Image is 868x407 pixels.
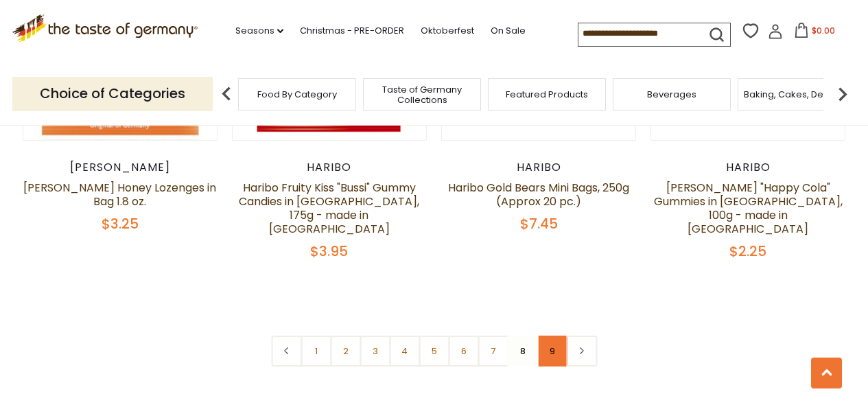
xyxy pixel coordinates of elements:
[520,214,558,233] span: $7.45
[448,180,629,209] a: Haribo Gold Bears Mini Bags, 250g (Approx 20 pc.)
[478,336,508,367] a: 7
[448,336,479,367] a: 6
[232,161,427,174] div: Haribo
[12,77,213,111] p: Choice of Categories
[239,180,419,237] a: Haribo Fruity Kiss "Bussi" Gummy Candies in [GEOGRAPHIC_DATA], 175g - made in [GEOGRAPHIC_DATA]
[419,336,449,367] a: 5
[537,336,567,367] a: 9
[812,25,835,36] span: $0.00
[235,23,283,38] a: Seasons
[786,23,844,43] button: $0.00
[744,89,850,100] a: Baking, Cakes, Desserts
[829,80,856,108] img: next arrow
[257,89,337,100] a: Food By Category
[301,336,331,367] a: 1
[421,23,474,38] a: Oktoberfest
[300,23,404,38] a: Christmas - PRE-ORDER
[729,242,766,261] span: $2.25
[367,84,477,105] a: Taste of Germany Collections
[647,89,696,100] a: Beverages
[389,336,420,367] a: 4
[650,161,846,174] div: Haribo
[23,180,216,209] a: [PERSON_NAME] Honey Lozenges in Bag 1.8 oz.
[310,242,348,261] span: $3.95
[23,161,218,174] div: [PERSON_NAME]
[441,161,637,174] div: Haribo
[213,80,240,108] img: previous arrow
[506,89,588,100] a: Featured Products
[330,336,361,367] a: 2
[491,23,526,38] a: On Sale
[654,180,843,237] a: [PERSON_NAME] "Happy Cola" Gummies in [GEOGRAPHIC_DATA], 100g - made in [GEOGRAPHIC_DATA]
[102,214,139,233] span: $3.25
[360,336,390,367] a: 3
